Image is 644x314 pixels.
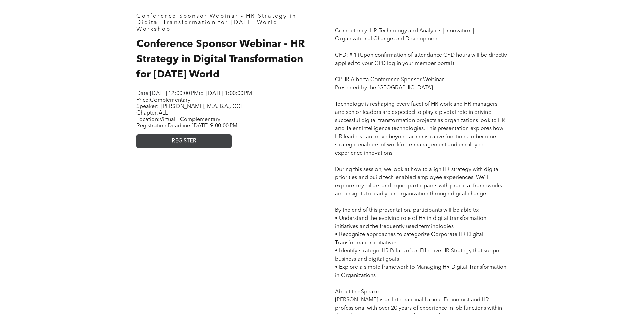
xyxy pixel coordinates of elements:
span: Complementary [150,98,190,103]
span: [DATE] 12:00:00 PM [150,91,199,97]
span: [DATE] 9:00:00 PM [192,123,237,129]
span: Price: [136,98,190,103]
span: REGISTER [172,138,196,144]
span: Date: to [136,91,204,97]
span: Virtual - Complementary [160,117,220,122]
span: Location: Registration Deadline: [136,117,237,129]
span: Conference Sponsor Webinar - HR Strategy in Digital Transformation for [DATE] World [136,14,296,25]
span: Conference Sponsor Webinar - HR Strategy in Digital Transformation for [DATE] World [136,39,305,80]
a: REGISTER [136,134,232,148]
span: Chapter: [136,110,168,116]
span: Speaker: [136,104,159,109]
span: [DATE] 1:00:00 PM [206,91,252,97]
span: ALL [159,110,168,116]
span: Workshop [136,27,171,32]
span: [PERSON_NAME], M.A. B.A., CCT [161,104,243,109]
